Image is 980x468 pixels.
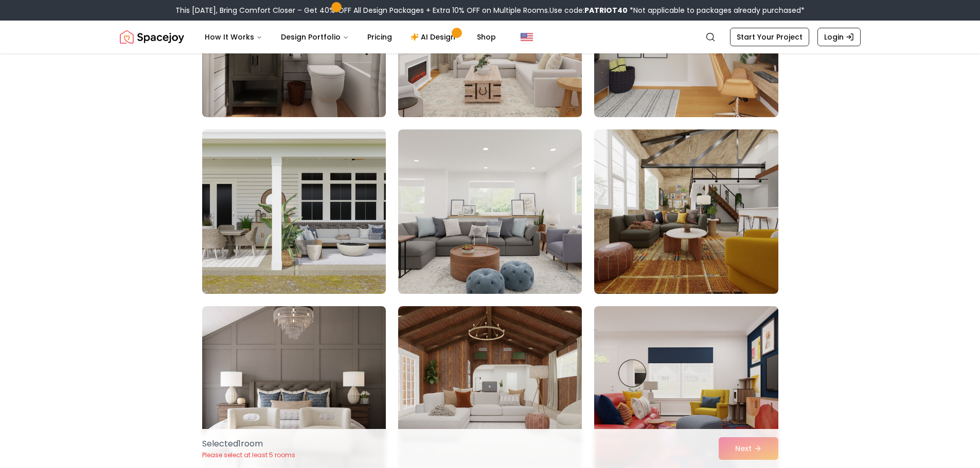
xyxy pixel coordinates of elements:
[120,27,184,47] a: Spacejoy
[120,27,184,47] img: Spacejoy Logo
[628,5,805,15] span: *Not applicable to packages already purchased*
[584,5,628,15] b: PATRIOT40
[197,27,504,47] nav: Main
[175,5,805,15] div: This [DATE], Bring Comfort Closer – Get 40% OFF All Design Packages + Extra 10% OFF on Multiple R...
[817,28,861,46] a: Login
[594,129,778,294] img: Room room-63
[398,129,582,294] img: Room room-62
[273,27,357,47] button: Design Portfolio
[202,451,295,459] p: Please select at least 5 rooms
[202,438,295,450] p: Selected 1 room
[202,129,386,294] img: Room room-61
[549,5,628,15] span: Use code:
[730,28,809,46] a: Start Your Project
[469,27,504,47] a: Shop
[197,27,271,47] button: How It Works
[521,31,533,43] img: United States
[402,27,467,47] a: AI Design
[120,21,861,53] nav: Global
[359,27,400,47] a: Pricing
